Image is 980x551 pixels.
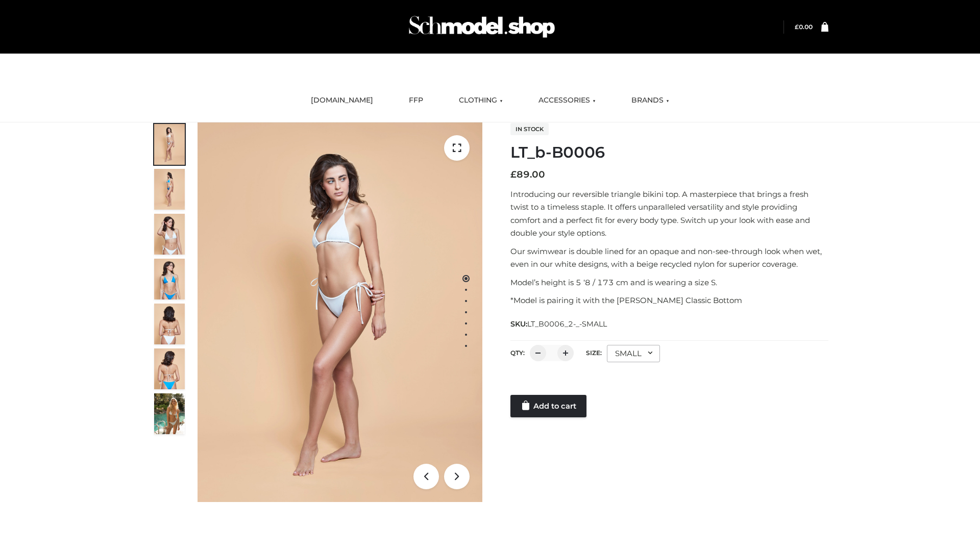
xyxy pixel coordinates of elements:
[510,143,828,162] h1: LT_b-B0006
[510,318,608,330] span: SKU:
[154,393,185,434] img: Arieltop_CloudNine_AzureSky2.jpg
[510,188,828,240] p: Introducing our reversible triangle bikini top. A masterpiece that brings a fresh twist to a time...
[154,169,185,210] img: ArielClassicBikiniTop_CloudNine_AzureSky_OW114ECO_2-scaled.jpg
[405,7,558,47] img: Schmodel Admin 964
[795,23,813,31] a: £0.00
[154,124,185,165] img: ArielClassicBikiniTop_CloudNine_AzureSky_OW114ECO_1-scaled.jpg
[510,349,525,357] label: QTY:
[795,23,813,31] bdi: 0.00
[624,89,677,112] a: BRANDS
[510,169,517,180] span: £
[510,395,586,417] a: Add to cart
[586,349,602,357] label: Size:
[510,276,828,289] p: Model’s height is 5 ‘8 / 173 cm and is wearing a size S.
[795,23,799,31] span: £
[531,89,603,112] a: ACCESSORIES
[451,89,510,112] a: CLOTHING
[401,89,431,112] a: FFP
[527,319,607,329] span: LT_B0006_2-_-SMALL
[510,169,545,180] bdi: 89.00
[607,345,660,362] div: SMALL
[198,122,482,502] img: ArielClassicBikiniTop_CloudNine_AzureSky_OW114ECO_1
[303,89,381,112] a: [DOMAIN_NAME]
[154,259,185,299] img: ArielClassicBikiniTop_CloudNine_AzureSky_OW114ECO_4-scaled.jpg
[154,348,185,389] img: ArielClassicBikiniTop_CloudNine_AzureSky_OW114ECO_8-scaled.jpg
[154,214,185,255] img: ArielClassicBikiniTop_CloudNine_AzureSky_OW114ECO_3-scaled.jpg
[510,123,549,135] span: In stock
[510,294,828,307] p: *Model is pairing it with the [PERSON_NAME] Classic Bottom
[510,245,828,271] p: Our swimwear is double lined for an opaque and non-see-through look when wet, even in our white d...
[154,304,185,344] img: ArielClassicBikiniTop_CloudNine_AzureSky_OW114ECO_7-scaled.jpg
